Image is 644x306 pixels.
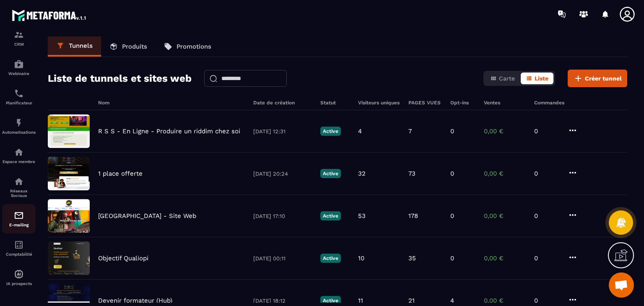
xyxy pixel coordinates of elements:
[408,127,412,135] p: 7
[450,212,454,220] p: 0
[320,254,341,263] p: Active
[48,70,192,87] h2: Liste de tunnels et sites web
[485,73,520,84] button: Carte
[320,169,341,178] p: Active
[2,82,36,112] a: schedulerschedulerPlanificateur
[534,212,559,220] p: 0
[484,127,526,135] p: 0,00 €
[253,298,312,304] p: [DATE] 18:12
[14,147,24,157] img: automations
[358,127,362,135] p: 4
[14,59,24,69] img: automations
[484,100,526,106] h6: Ventes
[2,101,36,105] p: Planificateur
[177,43,211,50] p: Promotions
[499,75,515,82] span: Carte
[253,255,312,262] p: [DATE] 00:11
[408,170,415,177] p: 73
[48,114,90,148] img: image
[358,170,366,177] p: 32
[101,36,156,57] a: Produits
[320,296,341,305] p: Active
[484,212,526,220] p: 0,00 €
[48,241,90,275] img: image
[253,213,312,219] p: [DATE] 17:10
[98,212,196,220] p: [GEOGRAPHIC_DATA] - Site Web
[535,75,548,82] span: Liste
[48,157,90,190] img: image
[48,199,90,233] img: image
[521,73,553,84] button: Liste
[408,254,416,262] p: 35
[98,100,245,106] h6: Nom
[484,170,526,177] p: 0,00 €
[253,171,312,177] p: [DATE] 20:24
[98,170,143,177] p: 1 place offerte
[2,170,36,204] a: social-networksocial-networkRéseaux Sociaux
[14,176,24,187] img: social-network
[2,42,36,47] p: CRM
[2,252,36,257] p: Comptabilité
[253,128,312,135] p: [DATE] 12:31
[534,297,559,304] p: 0
[450,100,475,106] h6: Opt-ins
[450,170,454,177] p: 0
[358,297,363,304] p: 11
[2,141,36,170] a: automationsautomationsEspace membre
[2,53,36,82] a: automationsautomationsWebinaire
[14,88,24,99] img: scheduler
[320,100,350,106] h6: Statut
[98,254,148,262] p: Objectif Qualiopi
[408,100,442,106] h6: PAGES VUES
[2,223,36,227] p: E-mailing
[450,127,454,135] p: 0
[408,297,415,304] p: 21
[534,170,559,177] p: 0
[48,36,101,57] a: Tunnels
[122,43,147,50] p: Produits
[2,23,36,53] a: formationformationCRM
[98,127,240,135] p: R S S - En Ligne - Produire un riddim chez soi
[534,100,564,106] h6: Commandes
[320,211,341,220] p: Active
[12,8,87,23] img: logo
[2,281,36,286] p: IA prospects
[2,71,36,76] p: Webinaire
[585,74,622,83] span: Créer tunnel
[450,254,454,262] p: 0
[534,254,559,262] p: 0
[408,212,418,220] p: 178
[14,30,24,40] img: formation
[2,130,36,135] p: Automatisations
[2,233,36,263] a: accountantaccountantComptabilité
[2,112,36,141] a: automationsautomationsAutomatisations
[253,100,312,106] h6: Date de création
[156,36,220,57] a: Promotions
[2,204,36,233] a: emailemailE-mailing
[14,269,24,279] img: automations
[568,70,627,87] button: Créer tunnel
[320,127,341,136] p: Active
[484,297,526,304] p: 0,00 €
[69,42,93,49] p: Tunnels
[484,254,526,262] p: 0,00 €
[358,100,400,106] h6: Visiteurs uniques
[14,210,24,220] img: email
[358,254,364,262] p: 10
[98,297,172,304] p: Devenir formateur (Hub)
[534,127,559,135] p: 0
[14,118,24,128] img: automations
[2,159,36,164] p: Espace membre
[14,240,24,250] img: accountant
[358,212,366,220] p: 53
[450,297,454,304] p: 4
[2,189,36,198] p: Réseaux Sociaux
[609,272,634,298] div: Ouvrir le chat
